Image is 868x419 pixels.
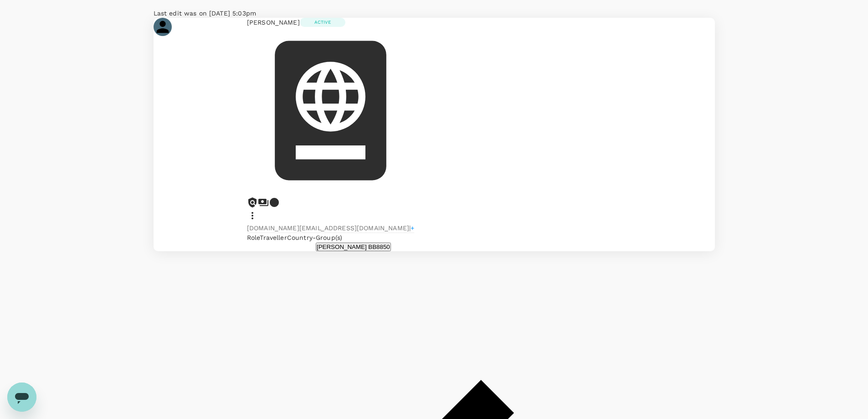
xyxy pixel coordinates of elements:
span: - [313,234,316,241]
span: + [411,224,414,232]
span: Group(s) [316,234,342,241]
span: [PERSON_NAME] BB8850 [317,243,390,250]
span: Role [247,234,260,241]
p: Active [314,19,331,26]
span: | [409,224,411,232]
span: [PERSON_NAME] [247,19,300,26]
button: [PERSON_NAME] BB8850 [316,243,391,251]
span: [DOMAIN_NAME][EMAIL_ADDRESS][DOMAIN_NAME] [247,224,409,232]
span: Traveller [260,234,287,241]
iframe: Button to launch messaging window [7,383,36,412]
span: Country [287,234,313,241]
p: Last edit was on [DATE] 5:03pm [154,9,715,18]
